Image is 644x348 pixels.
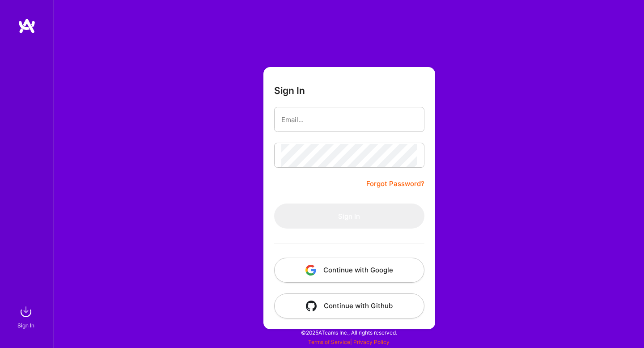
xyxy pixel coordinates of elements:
[281,108,417,131] input: Email...
[305,265,316,276] img: icon
[353,339,390,345] a: Privacy Policy
[308,339,350,345] a: Terms of Service
[366,178,424,189] a: Forgot Password?
[19,303,35,330] a: sign inSign In
[274,204,424,229] button: Sign In
[308,339,390,345] span: |
[18,18,36,34] img: logo
[17,321,34,330] div: Sign In
[274,258,424,283] button: Continue with Google
[274,293,424,318] button: Continue with Github
[306,301,317,311] img: icon
[274,85,305,96] h3: Sign In
[54,321,644,344] div: © 2025 ATeams Inc., All rights reserved.
[17,303,35,321] img: sign in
